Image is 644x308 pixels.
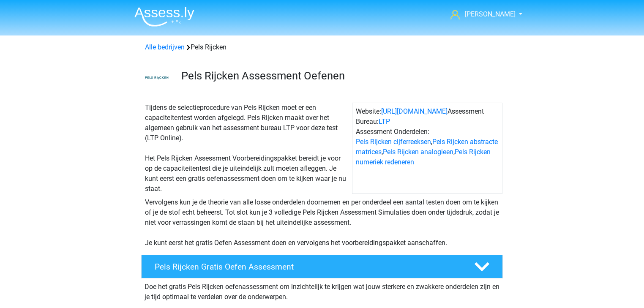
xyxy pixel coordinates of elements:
a: Pels Rijcken Gratis Oefen Assessment [138,255,506,278]
div: Vervolgens kun je de theorie van alle losse onderdelen doornemen en per onderdeel een aantal test... [142,197,502,248]
a: Alle bedrijven [145,43,185,51]
a: [URL][DOMAIN_NAME] [381,107,448,115]
div: Doe het gratis Pels Rijcken oefenassessment om inzichtelijk te krijgen wat jouw sterkere en zwakk... [141,278,503,302]
a: Pels Rijcken analogieen [383,148,453,156]
a: [PERSON_NAME] [447,9,516,19]
a: Pels Rijcken cijferreeksen [356,138,431,146]
div: Pels Rijcken [142,42,502,52]
h3: Pels Rijcken Assessment Oefenen [181,69,496,82]
h4: Pels Rijcken Gratis Oefen Assessment [155,262,461,272]
span: [PERSON_NAME] [465,10,516,18]
div: Website: Assessment Bureau: Assessment Onderdelen: , , , [352,103,502,194]
img: Assessly [134,7,194,27]
a: LTP [379,117,390,125]
div: Tijdens de selectieprocedure van Pels Rijcken moet er een capaciteitentest worden afgelegd. Pels ... [142,103,352,194]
